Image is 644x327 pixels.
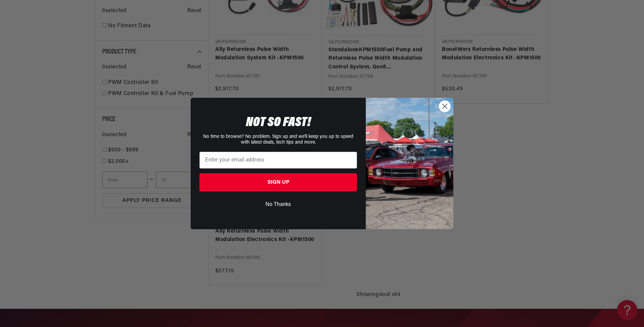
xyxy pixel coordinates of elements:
[203,134,353,145] span: No time to browse? No problem. Sign up and we'll keep you up to speed with latest deals, tech tip...
[439,100,451,112] button: Close dialog
[199,173,357,191] button: SIGN UP
[199,198,357,211] button: No Thanks
[199,152,357,169] input: Enter your email address
[246,116,311,129] span: NOT SO FAST!
[366,98,453,229] img: 85cdd541-2605-488b-b08c-a5ee7b438a35.jpeg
